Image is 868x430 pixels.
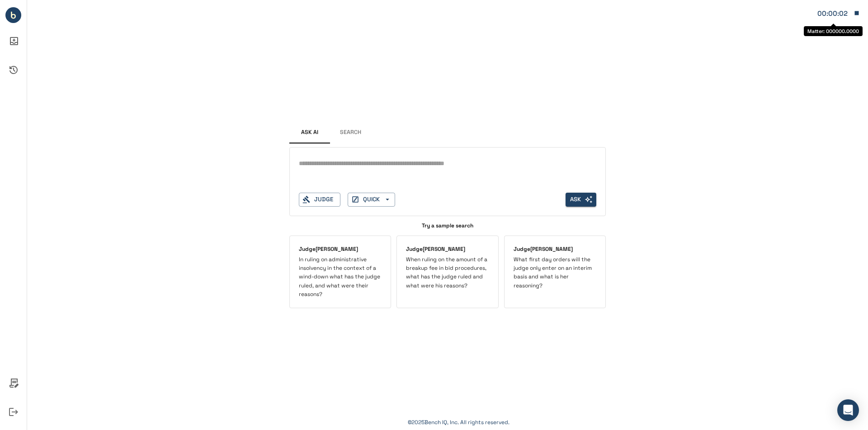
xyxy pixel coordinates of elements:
p: Try a sample search [289,222,606,230]
p: Judge [PERSON_NAME] [514,245,596,254]
button: Matter: 000000.0000 [813,4,864,23]
div: Open Intercom Messenger [837,399,859,421]
p: What first day orders will the judge only enter on an interim basis and what is her reasoning? [514,255,596,290]
p: Judge [PERSON_NAME] [299,245,382,254]
p: In ruling on administrative insolvency in the context of a wind-down what has the judge ruled, an... [299,255,382,299]
a: Judge[PERSON_NAME]In ruling on administrative insolvency in the context of a wind-down what has t... [289,236,391,308]
p: When ruling on the amount of a breakup fee in bid procedures, what has the judge ruled and what w... [406,255,489,290]
button: Judge [299,193,340,207]
button: Ask [566,193,596,207]
div: Matter: 000000.0000 [804,26,863,36]
p: Judge [PERSON_NAME] [406,245,489,254]
div: Matter: 000000.0000 [817,8,849,19]
span: Enter search text [566,193,596,207]
button: QUICK [348,193,395,207]
a: Judge[PERSON_NAME]What first day orders will the judge only enter on an interim basis and what is... [504,236,606,308]
button: Search [330,122,371,143]
a: Judge[PERSON_NAME]When ruling on the amount of a breakup fee in bid procedures, what has the judg... [396,236,498,308]
span: Ask AI [301,129,318,136]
